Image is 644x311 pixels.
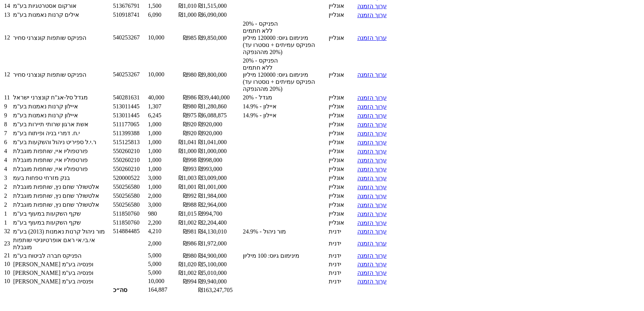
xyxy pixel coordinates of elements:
[198,102,242,111] td: ₪1,280,860
[4,174,12,182] td: 3
[357,228,387,235] a: ערוך הזמנה
[388,165,394,171] img: pdf-file-icon.png
[13,183,112,191] td: אלטשולר שחם נץ, שותפות מוגבלת
[328,111,356,120] td: אונליין
[198,252,242,260] td: ₪4,900,000
[357,95,387,101] a: ערוך הזמנה
[328,183,356,191] td: אונליין
[148,260,173,268] td: 5,000
[173,201,197,209] td: ₪988
[243,228,327,235] span: מור ניהול - 24.9%
[328,201,356,209] td: אונליין
[173,165,197,173] td: ₪993
[328,20,356,56] td: אונליין
[173,102,197,111] td: ₪980
[198,183,242,191] td: ₪1,001,000
[4,269,12,277] td: 10
[173,129,197,137] td: ₪920
[148,174,173,182] td: 3,000
[173,219,197,227] td: ₪1,002
[4,183,12,191] td: 2
[388,103,394,109] img: pdf-file-icon.png
[198,147,242,155] td: ₪1,000,000
[4,93,12,102] td: 11
[357,148,387,155] a: ערוך הזמנה
[357,202,387,208] a: ערוך הזמנה
[13,156,112,164] td: פורטפוליו איי, שותפות מוגבלת
[13,219,112,227] td: שקף השקעות במעוף בע"מ
[328,236,356,251] td: ידנית
[113,174,147,182] td: 520000522
[113,129,147,137] td: 511399388
[357,193,387,199] a: ערוך הזמנה
[357,175,387,181] a: ערוך הזמנה
[13,147,112,155] td: פורטפוליו איי, שותפות מוגבלת
[113,120,147,128] td: 511177065
[4,260,12,268] td: 10
[388,210,394,216] img: pdf-file-icon.png
[4,129,12,137] td: 7
[357,211,387,217] a: ערוך הזמנה
[388,130,394,136] img: pdf-file-icon.png
[113,201,147,209] td: 550256580
[148,102,173,111] td: 1,307
[198,156,242,164] td: ₪998,000
[113,165,147,173] td: 550260210
[357,270,387,276] a: ערוך הזמנה
[198,260,242,268] td: ₪5,100,000
[357,3,387,9] a: ערוך הזמנה
[4,111,12,120] td: 9
[148,120,173,128] td: 1,000
[4,57,12,93] td: 12
[388,121,394,127] img: pdf-file-icon.png
[4,252,12,260] td: 21
[13,192,112,200] td: אלטשולר שחם נץ, שותפות מוגבלת
[4,147,12,155] td: 4
[148,147,173,155] td: 1,000
[198,165,242,173] td: ₪993,000
[357,261,387,267] a: ערוך הזמנה
[357,240,387,247] a: ערוך הזמנה
[113,2,147,10] td: 513676791
[4,192,12,200] td: 2
[173,210,197,218] td: ₪1,015
[388,219,394,225] img: pdf-file-icon.png
[243,71,327,78] span: מינימום גיוס: 120000 מיליון
[173,236,197,251] td: ₪986
[13,138,112,146] td: ר.י.ל ספיריט ניהול והשקעות בע"מ
[148,2,173,10] td: 1,500
[388,139,394,145] img: pdf-file-icon.png
[113,147,147,155] td: 550260210
[13,269,112,277] td: [PERSON_NAME] ופנסיה בע"מ
[113,138,147,146] td: 515125813
[328,277,356,285] td: ידנית
[113,219,147,227] td: 511850760
[13,201,112,209] td: אלטשולר שחם נץ, שותפות מוגבלת
[13,57,112,93] td: הפניקס שותפות קונצרני סחיר
[113,210,147,218] td: 511850760
[13,102,112,111] td: איילון קרנות נאמנות בע"מ
[198,138,242,146] td: ₪1,041,000
[328,11,356,19] td: אונליין
[243,103,327,110] span: איילון - 14.9%
[173,228,197,235] td: ₪981
[13,277,112,285] td: [PERSON_NAME] ופנסיה בע"מ
[4,236,12,251] td: 23
[13,228,112,235] td: מור ניהול קרנות נאמנות (2013) בע"מ
[388,94,394,100] img: pdf-file-icon.png
[113,102,147,111] td: 513011445
[357,130,387,137] a: ערוך הזמנה
[148,20,173,56] td: 10,000
[4,156,12,164] td: 4
[173,57,197,93] td: ₪980
[4,165,12,173] td: 4
[357,121,387,128] a: ערוך הזמנה
[113,20,147,56] td: 540253267
[328,252,356,260] td: ידנית
[148,269,173,277] td: 5,000
[173,111,197,120] td: ₪975
[328,192,356,200] td: אונליין
[148,183,173,191] td: 1,000
[388,34,394,40] img: pdf-file-icon.png
[4,2,12,10] td: 14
